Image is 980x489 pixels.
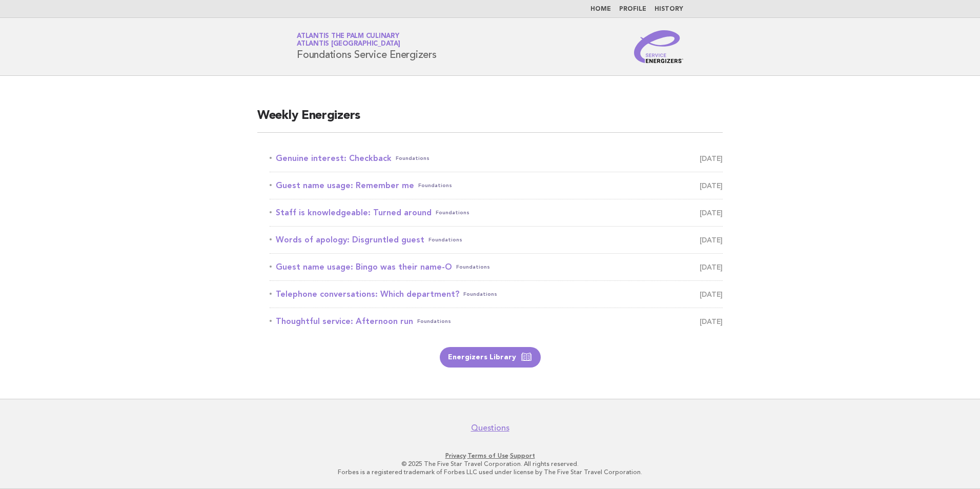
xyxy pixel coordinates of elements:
[270,314,723,329] a: Thoughtful service: Afternoon runFoundations [DATE]
[700,206,723,220] span: [DATE]
[297,33,400,47] a: Atlantis The Palm CulinaryAtlantis [GEOGRAPHIC_DATA]
[270,178,723,193] a: Guest name usage: Remember meFoundations [DATE]
[297,33,437,60] h1: Foundations Service Energizers
[417,314,451,329] span: Foundations
[700,260,723,274] span: [DATE]
[176,460,804,468] p: © 2025 The Five Star Travel Corporation. All rights reserved.
[510,452,535,459] a: Support
[270,233,723,247] a: Words of apology: Disgruntled guestFoundations [DATE]
[297,41,400,48] span: Atlantis [GEOGRAPHIC_DATA]
[700,178,723,193] span: [DATE]
[418,178,452,193] span: Foundations
[445,452,466,459] a: Privacy
[436,206,469,220] span: Foundations
[590,6,611,12] a: Home
[700,151,723,166] span: [DATE]
[463,287,497,301] span: Foundations
[700,233,723,247] span: [DATE]
[270,287,723,301] a: Telephone conversations: Which department?Foundations [DATE]
[456,260,490,274] span: Foundations
[176,452,804,460] p: · ·
[700,314,723,329] span: [DATE]
[619,6,646,12] a: Profile
[270,151,723,166] a: Genuine interest: CheckbackFoundations [DATE]
[655,6,683,12] a: History
[700,287,723,301] span: [DATE]
[257,108,723,133] h2: Weekly Energizers
[428,233,462,247] span: Foundations
[440,347,541,368] a: Energizers Library
[270,260,723,274] a: Guest name usage: Bingo was their name-OFoundations [DATE]
[270,206,723,220] a: Staff is knowledgeable: Turned aroundFoundations [DATE]
[396,151,430,166] span: Foundations
[634,30,683,63] img: Service Energizers
[467,452,508,459] a: Terms of Use
[176,468,804,476] p: Forbes is a registered trademark of Forbes LLC used under license by The Five Star Travel Corpora...
[471,423,509,433] a: Questions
